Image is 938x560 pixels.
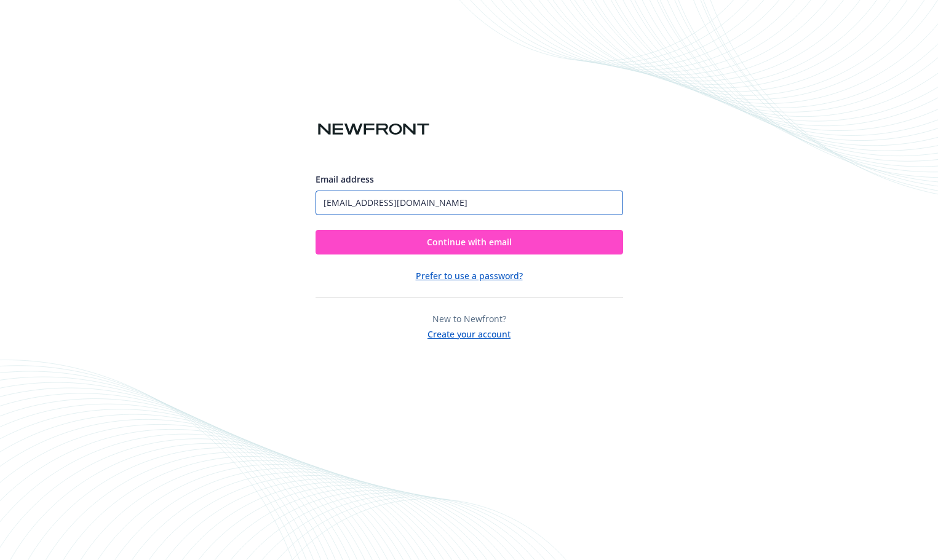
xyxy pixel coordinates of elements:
span: Email address [316,173,374,185]
button: Continue with email [316,230,623,254]
button: Prefer to use a password? [416,269,523,282]
img: Newfront logo [316,119,432,140]
span: Continue with email [427,236,512,248]
button: Create your account [427,325,511,341]
span: New to Newfront? [432,313,506,325]
input: Enter your email [316,191,623,215]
